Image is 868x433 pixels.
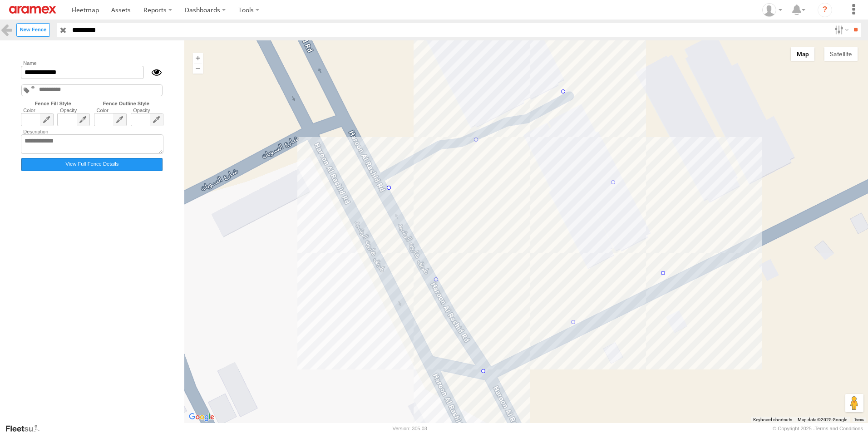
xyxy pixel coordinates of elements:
[791,47,815,61] button: Show street map
[19,101,87,106] label: Fence Fill Style
[31,86,35,88] span: Standard Tag
[131,108,163,113] label: Opacity
[16,23,50,36] label: Create New Fence
[187,411,217,423] img: Google
[759,3,785,17] div: KSA Fences
[21,129,163,134] label: Description
[192,63,203,74] button: Zoom out
[831,23,850,36] label: Search Filter Options
[94,108,127,113] label: Color
[5,424,47,433] a: Visit our Website
[798,417,847,422] span: Map data ©2025 Google
[753,417,792,423] button: Keyboard shortcuts
[773,426,863,431] div: © Copyright 2025 -
[815,426,863,431] a: Terms and Conditions
[192,53,203,63] button: Zoom in
[9,6,56,14] img: aramex-logo.svg
[21,60,163,66] label: Name
[87,101,165,106] label: Fence Outline Style
[818,3,832,17] i: ?
[187,411,217,423] a: Open this area in Google Maps (opens a new window)
[57,108,90,113] label: Opacity
[21,158,163,171] label: Click to view fence details
[144,66,163,79] div: Show/Hide fence
[21,108,54,113] label: Color
[824,47,858,61] button: Show satellite imagery
[845,394,863,412] button: Drag Pegman onto the map to open Street View
[393,426,427,431] div: Version: 305.03
[854,418,864,422] a: Terms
